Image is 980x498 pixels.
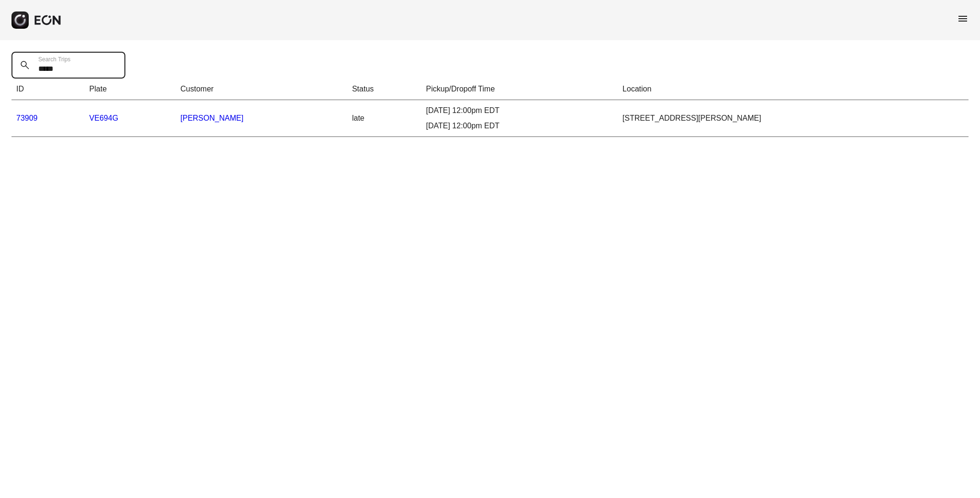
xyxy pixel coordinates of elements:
div: [DATE] 12:00pm EDT [426,105,613,116]
th: Pickup/Dropoff Time [421,79,618,100]
th: ID [11,79,85,100]
th: Customer [176,79,347,100]
th: Location [618,79,969,100]
label: Search Trips [38,56,70,63]
td: late [347,100,422,137]
a: VE694G [89,114,118,122]
th: Plate [85,79,176,100]
div: [DATE] 12:00pm EDT [426,120,613,132]
a: [PERSON_NAME] [180,114,244,122]
th: Status [347,79,422,100]
td: [STREET_ADDRESS][PERSON_NAME] [618,100,969,137]
a: 73909 [16,114,38,122]
span: menu [957,13,969,24]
